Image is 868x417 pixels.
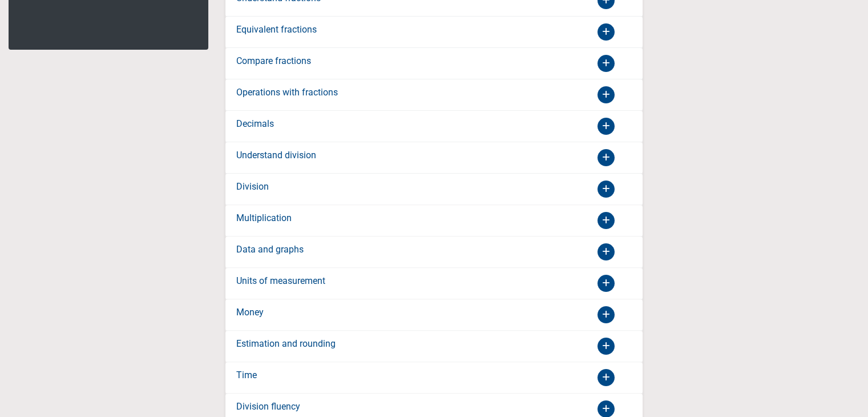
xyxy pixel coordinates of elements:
[236,306,264,319] label: Money
[236,274,325,288] label: Units of measurement
[236,180,269,194] label: Division
[236,23,317,37] label: Equivalent fractions
[236,86,338,99] label: Operations with fractions
[236,400,300,414] label: Division fluency
[236,211,292,225] label: Multiplication
[236,243,304,256] label: Data and graphs
[236,54,311,68] label: Compare fractions
[236,337,336,351] label: Estimation and rounding
[236,117,274,131] label: Decimals
[236,149,316,162] label: Understand division
[236,368,257,382] label: Time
